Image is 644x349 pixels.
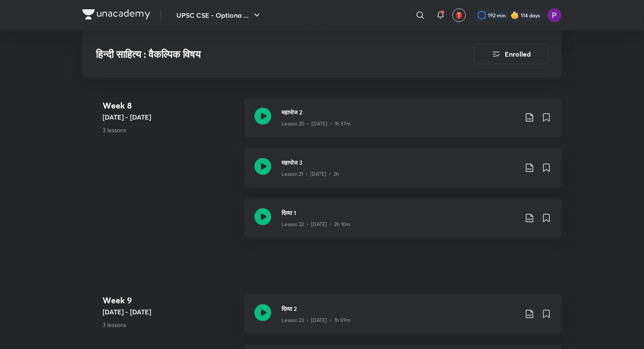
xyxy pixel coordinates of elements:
[103,320,238,329] p: 3 lessons
[547,8,562,22] img: Preeti Pandey
[281,208,518,217] h3: दिव्या 1
[511,11,519,19] img: streak
[455,11,463,19] img: avatar
[281,304,518,313] h3: दिव्या 2
[103,99,238,112] h4: Week 8
[281,120,351,128] p: Lesson 20 • [DATE] • 1h 57m
[281,170,339,178] p: Lesson 21 • [DATE] • 2h
[103,112,238,122] h5: [DATE] - [DATE]
[96,48,426,60] h3: हिन्दी साहित्य : वैकल्पिक विषय
[82,9,150,22] a: Company Logo
[244,148,562,198] a: महाभोज 3Lesson 21 • [DATE] • 2h
[281,221,350,228] p: Lesson 22 • [DATE] • 2h 10m
[103,294,238,307] h4: Week 9
[82,9,150,19] img: Company Logo
[103,125,238,134] p: 3 lessons
[244,98,562,148] a: महाभोज 2Lesson 20 • [DATE] • 1h 57m
[281,316,351,324] p: Lesson 23 • [DATE] • 1h 59m
[103,307,238,317] h5: [DATE] - [DATE]
[171,7,267,24] button: UPSC CSE - Optiona ...
[244,294,562,344] a: दिव्या 2Lesson 23 • [DATE] • 1h 59m
[281,108,518,117] h3: महाभोज 2
[244,198,562,248] a: दिव्या 1Lesson 22 • [DATE] • 2h 10m
[452,8,466,22] button: avatar
[474,44,548,64] button: Enrolled
[281,158,518,167] h3: महाभोज 3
